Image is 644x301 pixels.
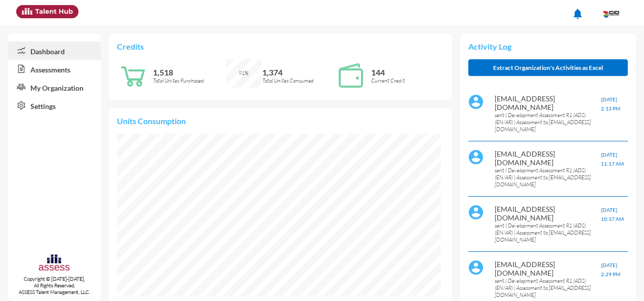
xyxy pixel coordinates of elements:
p: sent ( Development Assessment R1 (ADS) (EN/AR) ) Assessment to [EMAIL_ADDRESS][DOMAIN_NAME] [495,222,601,243]
img: default%20profile%20image.svg [468,94,484,109]
img: default%20profile%20image.svg [468,205,484,220]
a: Dashboard [8,42,101,60]
p: Activity Log [468,42,628,51]
span: [DATE] 2:29 PM [601,262,620,277]
img: assesscompany-logo.png [38,253,70,274]
p: [EMAIL_ADDRESS][DOMAIN_NAME] [495,205,601,222]
p: 144 [371,67,444,77]
img: default%20profile%20image.svg [468,260,484,275]
p: [EMAIL_ADDRESS][DOMAIN_NAME] [495,94,601,111]
a: Assessments [8,60,101,78]
button: Extract Organization's Activities as Excel [468,59,628,76]
a: My Organization [8,78,101,96]
p: Current Credit [371,77,444,84]
span: [DATE] 10:37 AM [601,207,624,222]
p: Copyright © [DATE]-[DATE]. All Rights Reserved. ASSESS Talent Management, LLC. [8,276,101,295]
a: Settings [8,96,101,115]
p: sent ( Development Assessment R1 (ADS) (EN/AR) ) Assessment to [EMAIL_ADDRESS][DOMAIN_NAME] [495,111,601,133]
img: default%20profile%20image.svg [468,149,484,165]
p: [EMAIL_ADDRESS][DOMAIN_NAME] [495,260,601,277]
p: sent ( Development Assessment R1 (ADS) (EN/AR) ) Assessment to [EMAIL_ADDRESS][DOMAIN_NAME] [495,167,601,188]
p: Credits [117,42,444,51]
p: Units Consumption [117,116,444,126]
mat-icon: notifications [572,8,584,20]
p: sent ( Development Assessment R1 (ADS) (EN/AR) ) Assessment to [EMAIL_ADDRESS][DOMAIN_NAME] [495,277,601,298]
p: 1,518 [153,67,226,77]
p: 1,374 [262,67,335,77]
p: Total Unites Purchased [153,77,226,84]
span: 91% [238,69,249,77]
span: [DATE] 11:17 AM [601,152,624,167]
p: [EMAIL_ADDRESS][DOMAIN_NAME] [495,149,601,167]
p: Total Unites Consumed [262,77,335,84]
span: [DATE] 2:13 PM [601,96,620,111]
